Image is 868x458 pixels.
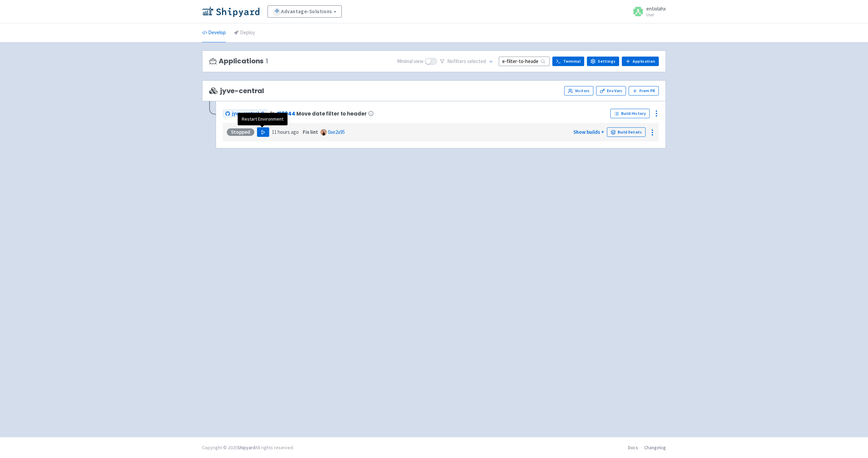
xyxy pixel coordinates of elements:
div: Stopped [227,128,254,136]
h3: Applications [209,57,268,65]
span: selected [467,58,486,64]
a: Advantage-Solutions [268,5,342,18]
a: Build History [610,109,650,118]
span: No filter s [447,58,486,65]
a: Visitors [564,86,593,96]
span: jyve-central [209,87,264,95]
span: jyve-central [232,110,259,118]
a: jyve-central [223,109,267,118]
a: Develop [202,23,226,42]
a: Env Vars [596,86,626,96]
a: Settings [587,57,619,66]
a: 0ae2a95 [328,129,345,135]
button: From PR [629,86,659,96]
a: Show builds + [573,129,604,135]
a: Changelog [644,444,666,451]
a: Shipyard [237,444,255,451]
strong: Fix lint [303,129,318,135]
div: Copyright © 2025 All rights reserved. [202,444,294,451]
a: Build Details [607,127,646,137]
a: Application [622,57,659,66]
time: 11 hours ago [272,129,299,135]
span: entiolahx [646,5,666,12]
small: User [646,13,666,17]
a: #2044 [276,110,295,117]
a: Docs [628,444,638,451]
a: Deploy [234,23,255,42]
button: Play [257,127,269,137]
img: Shipyard logo [202,6,259,17]
span: 1 [265,57,268,65]
span: Minimal view [397,58,423,65]
a: Terminal [552,57,584,66]
input: Search... [499,57,550,66]
span: Move date filter to header [296,111,367,117]
a: entiolahx User [629,6,666,17]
